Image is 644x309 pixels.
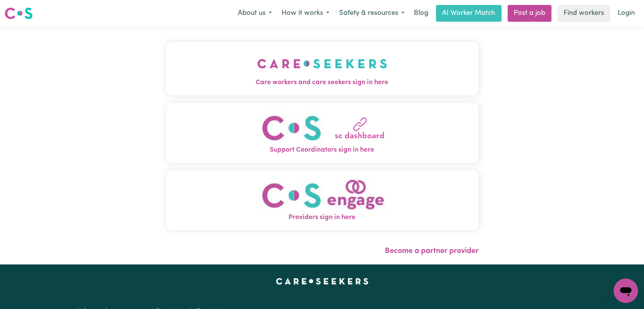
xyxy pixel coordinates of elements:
[276,278,368,284] a: Careseekers home page
[166,42,479,95] button: Care workers and care seekers sign in here
[166,103,479,163] button: Support Coordinators sign in here
[166,213,479,223] span: Providers sign in here
[166,145,479,155] span: Support Coordinators sign in here
[613,5,639,22] a: Login
[5,6,33,20] img: Careseekers logo
[385,247,479,255] a: Become a partner provider
[436,5,501,22] a: AI Worker Match
[334,5,409,21] button: Safety & resources
[166,170,479,230] button: Providers sign in here
[409,5,433,22] a: Blog
[5,5,33,22] a: Careseekers logo
[277,5,334,21] button: How it works
[166,78,479,88] span: Care workers and care seekers sign in here
[614,279,638,303] iframe: Button to launch messaging window
[508,5,551,22] a: Post a job
[557,5,610,22] a: Find workers
[233,5,277,21] button: About us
